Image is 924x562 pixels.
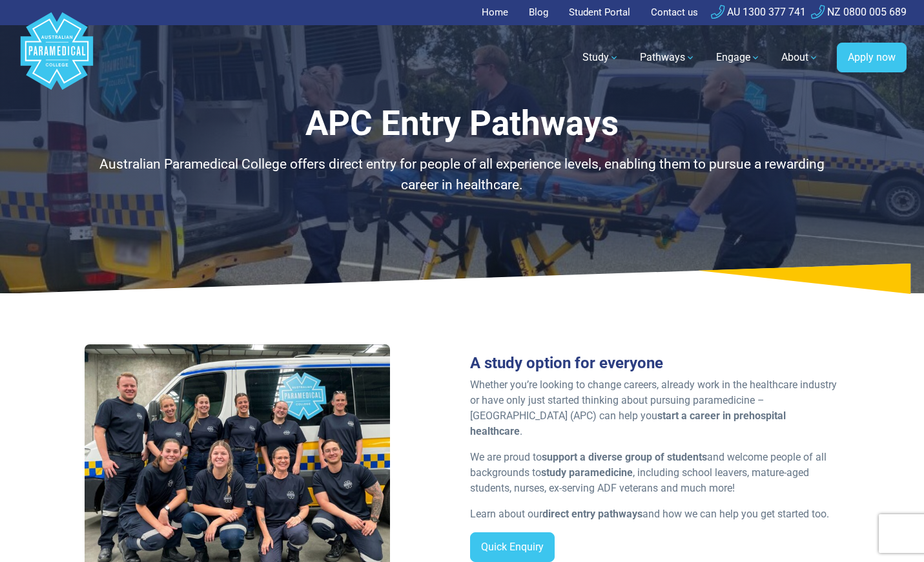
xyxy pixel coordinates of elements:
[470,354,840,373] h3: A study option for everyone
[470,377,840,439] p: Whether you’re looking to change careers, already work in the healthcare industry or have only ju...
[470,506,840,522] p: Learn about our and how we can help you get started too.
[470,532,555,562] a: Quick Enquiry
[632,39,703,76] a: Pathways
[542,508,642,520] strong: direct entry pathways
[774,39,826,76] a: About
[18,25,96,90] a: Australian Paramedical College
[575,39,627,76] a: Study
[470,450,840,496] p: We are proud to and welcome people of all backgrounds to , including school leavers, mature-aged ...
[542,451,707,463] strong: support a diverse group of students
[85,154,840,195] p: Australian Paramedical College offers direct entry for people of all experience levels, enabling ...
[708,39,768,76] a: Engage
[837,43,907,72] a: Apply now
[711,6,806,18] a: AU 1300 377 741
[85,103,840,144] h1: APC Entry Pathways
[541,466,633,479] strong: study paramedicine
[811,6,907,18] a: NZ 0800 005 689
